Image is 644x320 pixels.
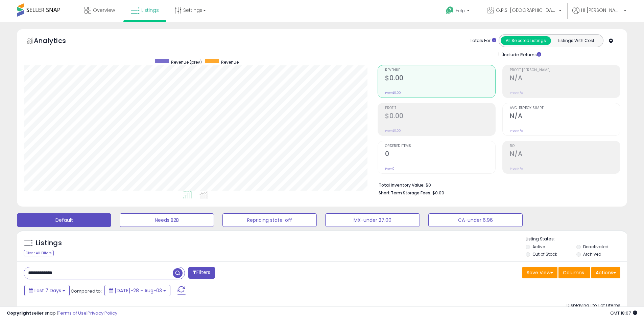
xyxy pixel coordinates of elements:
[385,129,401,133] small: Prev: $0.00
[379,180,615,189] li: $0
[522,267,557,278] button: Save View
[532,251,557,257] label: Out of Stock
[428,213,523,227] button: CA-under 6.96
[440,1,476,22] a: Help
[17,213,111,227] button: Default
[141,7,159,14] span: Listings
[7,310,117,317] div: seller snap | |
[325,213,420,227] button: MX-under 27.00
[510,91,523,95] small: Prev: N/A
[171,59,202,65] span: Revenue (prev)
[510,74,620,83] h2: N/A
[510,150,620,159] h2: N/A
[36,238,62,248] h5: Listings
[581,7,622,14] span: Hi [PERSON_NAME]
[58,310,87,316] a: Terms of Use
[446,6,454,15] i: Get Help
[88,310,117,316] a: Privacy Policy
[34,36,79,47] h5: Analytics
[551,36,601,45] button: Listings With Cost
[34,287,61,294] span: Last 7 Days
[567,302,620,309] div: Displaying 1 to 1 of 1 items
[24,285,70,296] button: Last 7 Days
[510,106,620,110] span: Avg. Buybox Share
[583,244,609,250] label: Deactivated
[526,236,627,242] p: Listing States:
[379,190,431,196] b: Short Term Storage Fees:
[501,36,551,45] button: All Selected Listings
[120,213,214,227] button: Needs B2B
[532,244,545,250] label: Active
[510,167,523,171] small: Prev: N/A
[385,106,495,110] span: Profit
[24,250,54,256] div: Clear All Filters
[385,91,401,95] small: Prev: $0.00
[432,190,444,196] span: $0.00
[93,7,115,14] span: Overview
[188,267,215,279] button: Filters
[115,287,162,294] span: [DATE]-28 - Aug-03
[7,310,31,316] strong: Copyright
[583,251,601,257] label: Archived
[510,112,620,121] h2: N/A
[510,68,620,72] span: Profit [PERSON_NAME]
[563,269,584,276] span: Columns
[572,7,626,22] a: Hi [PERSON_NAME]
[610,310,637,316] span: 2025-08-12 18:07 GMT
[221,59,239,65] span: Revenue
[456,8,465,14] span: Help
[385,112,495,121] h2: $0.00
[379,182,425,188] b: Total Inventory Value:
[510,144,620,148] span: ROI
[104,285,170,296] button: [DATE]-28 - Aug-03
[385,144,495,148] span: Ordered Items
[510,129,523,133] small: Prev: N/A
[470,38,496,44] div: Totals For
[71,288,102,294] span: Compared to:
[385,150,495,159] h2: 0
[385,167,395,171] small: Prev: 0
[496,7,557,14] span: G.P.S. [GEOGRAPHIC_DATA]
[558,267,590,278] button: Columns
[385,74,495,83] h2: $0.00
[591,267,620,278] button: Actions
[494,50,549,58] div: Include Returns
[222,213,317,227] button: Repricing state: off
[385,68,495,72] span: Revenue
